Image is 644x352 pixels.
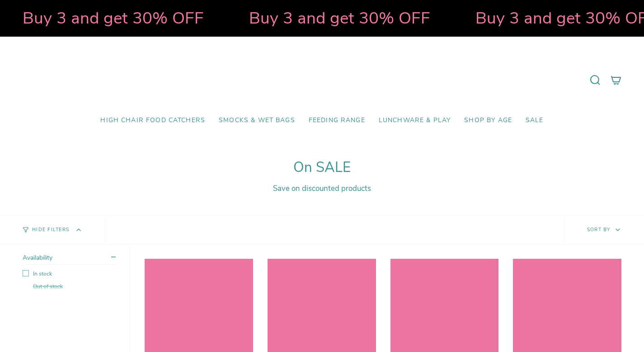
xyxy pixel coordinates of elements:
[249,7,430,29] strong: Buy 3 and get 30% OFF
[23,270,116,277] label: In stock
[100,117,205,124] span: High Chair Food Catchers
[372,110,457,131] a: Lunchware & Play
[23,159,621,176] h1: On SALE
[587,226,611,233] span: Sort by
[379,117,451,124] span: Lunchware & Play
[23,253,116,265] summary: Availability
[23,253,52,262] span: Availability
[457,110,519,131] a: Shop by Age
[564,216,644,244] button: Sort by
[23,7,204,29] strong: Buy 3 and get 30% OFF
[309,117,365,124] span: Feeding Range
[94,110,212,131] a: High Chair Food Catchers
[526,117,544,124] span: SALE
[212,110,302,131] a: Smocks & Wet Bags
[23,183,621,194] div: Save on discounted products
[464,117,512,124] span: Shop by Age
[302,110,372,131] a: Feeding Range
[219,117,295,124] span: Smocks & Wet Bags
[244,50,400,110] a: Mumma’s Little Helpers
[32,228,69,233] span: Hide Filters
[519,110,550,131] a: SALE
